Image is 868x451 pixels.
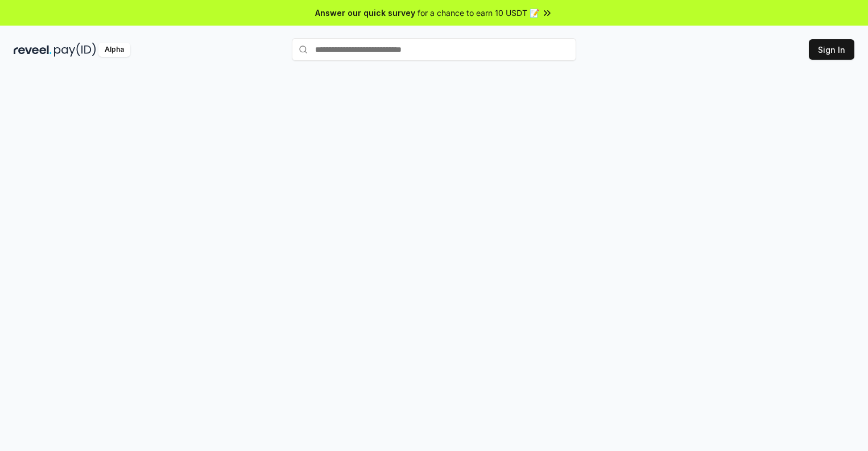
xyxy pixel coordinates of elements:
[98,43,130,57] div: Alpha
[418,7,539,19] span: for a chance to earn 10 USDT 📝
[54,43,96,57] img: pay_id
[14,43,52,57] img: reveel_dark
[315,7,415,19] span: Answer our quick survey
[809,39,854,60] button: Sign In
